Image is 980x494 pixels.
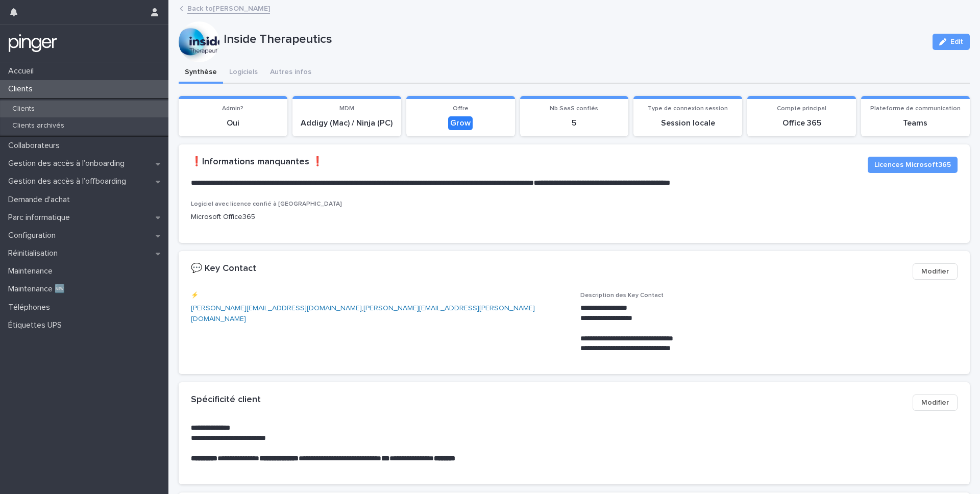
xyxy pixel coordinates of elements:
span: ⚡️ [191,292,199,299]
span: Type de connexion session [648,106,728,112]
span: Edit [950,38,963,45]
span: Description des Key Contact [580,292,664,299]
p: Teams [867,118,964,128]
button: Licences Microsoft365 [868,157,958,173]
span: MDM [339,106,354,112]
span: Modifier [921,398,949,408]
p: Clients [4,84,41,94]
p: Maintenance [4,266,61,276]
p: , [191,303,568,325]
p: Clients [4,105,43,113]
p: Réinitialisation [4,249,66,258]
span: Licences Microsoft365 [874,160,951,170]
span: Modifier [921,266,949,277]
p: Gestion des accès à l’onboarding [4,159,133,168]
span: Offre [453,106,469,112]
p: Clients archivés [4,121,72,130]
button: Modifier [913,394,958,411]
p: Oui [185,118,281,128]
p: Maintenance 🆕 [4,284,73,294]
p: Téléphones [4,303,58,312]
button: Autres infos [264,62,317,84]
button: Modifier [913,263,958,280]
p: Configuration [4,231,64,240]
span: Logiciel avec licence confié à [GEOGRAPHIC_DATA] [191,201,342,207]
button: Edit [933,34,970,50]
p: Étiquettes UPS [4,320,70,330]
p: Parc informatique [4,213,78,223]
img: mTgBEunGTSyRkCgitkcU [8,33,58,54]
h2: Spécificité client [191,394,261,406]
div: Grow [448,116,473,130]
span: Compte principal [777,106,826,112]
a: Back to[PERSON_NAME] [187,2,270,14]
p: 5 [526,118,623,128]
button: Synthèse [179,62,223,84]
p: Microsoft Office365 [191,212,438,223]
p: Gestion des accès à l’offboarding [4,177,134,186]
p: Office 365 [753,118,850,128]
p: Demande d'achat [4,195,78,205]
span: Plateforme de communication [870,106,961,112]
span: Admin? [222,106,243,112]
button: Logiciels [223,62,264,84]
span: Nb SaaS confiés [550,106,598,112]
p: Addigy (Mac) / Ninja (PC) [299,118,395,128]
p: Accueil [4,66,42,76]
p: Session locale [640,118,736,128]
p: Inside Therapeutics [224,32,924,47]
a: [PERSON_NAME][EMAIL_ADDRESS][DOMAIN_NAME] [191,305,362,312]
h2: 💬 Key Contact [191,263,256,275]
p: Collaborateurs [4,141,68,151]
h2: ❗️Informations manquantes ❗️ [191,157,323,168]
